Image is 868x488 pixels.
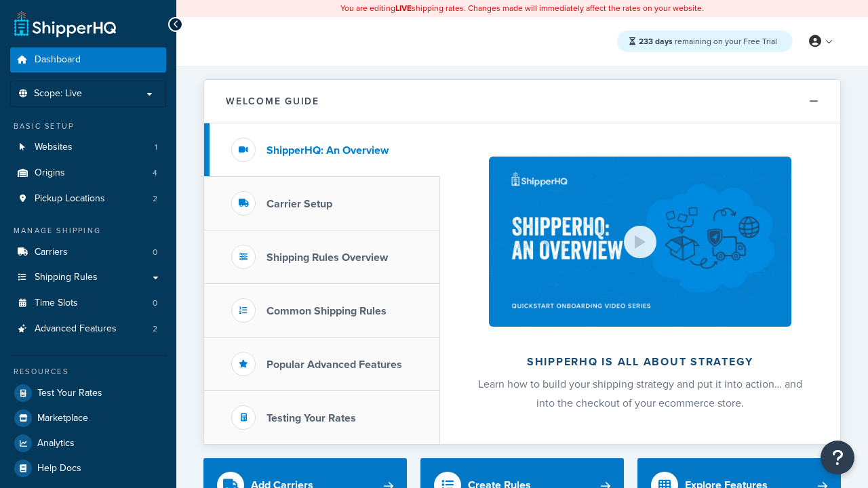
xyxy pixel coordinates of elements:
[204,80,840,123] button: Welcome Guide
[267,412,356,424] h3: Testing Your Rates
[153,247,157,258] span: 0
[478,376,802,411] span: Learn how to build your shipping strategy and put it into action… and into the checkout of your e...
[37,413,88,424] span: Marketplace
[10,265,166,290] a: Shipping Rules
[35,167,65,179] span: Origins
[37,388,102,399] span: Test Your Rates
[10,366,166,378] div: Resources
[153,298,157,309] span: 0
[10,456,166,481] a: Help Docs
[10,291,166,316] li: Time Slots
[10,135,166,160] a: Websites1
[267,251,388,264] h3: Shipping Rules Overview
[10,225,166,237] div: Manage Shipping
[37,438,75,449] span: Analytics
[267,305,387,317] h3: Common Shipping Rules
[35,193,105,205] span: Pickup Locations
[226,96,319,106] h2: Welcome Guide
[153,193,157,205] span: 2
[639,35,777,47] span: remaining on your Free Trial
[10,186,166,211] a: Pickup Locations2
[37,463,81,474] span: Help Docs
[35,323,117,335] span: Advanced Features
[10,291,166,316] a: Time Slots0
[476,356,804,368] h2: ShipperHQ is all about strategy
[153,167,157,179] span: 4
[10,240,166,265] li: Carriers
[10,406,166,430] a: Marketplace
[821,441,854,474] button: Open Resource Center
[153,323,157,335] span: 2
[10,135,166,160] li: Websites
[10,431,166,455] a: Analytics
[10,240,166,265] a: Carriers0
[35,272,98,283] span: Shipping Rules
[395,2,412,14] b: LIVE
[35,54,81,66] span: Dashboard
[10,317,166,342] li: Advanced Features
[267,198,332,210] h3: Carrier Setup
[10,161,166,186] li: Origins
[267,144,389,157] h3: ShipperHQ: An Overview
[35,298,78,309] span: Time Slots
[10,186,166,211] li: Pickup Locations
[155,142,157,153] span: 1
[10,317,166,342] a: Advanced Features2
[10,161,166,186] a: Origins4
[35,247,68,258] span: Carriers
[10,47,166,73] a: Dashboard
[10,381,166,405] a: Test Your Rates
[34,88,82,100] span: Scope: Live
[10,121,166,132] div: Basic Setup
[35,142,73,153] span: Websites
[267,359,402,371] h3: Popular Advanced Features
[489,157,791,327] img: ShipperHQ is all about strategy
[639,35,673,47] strong: 233 days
